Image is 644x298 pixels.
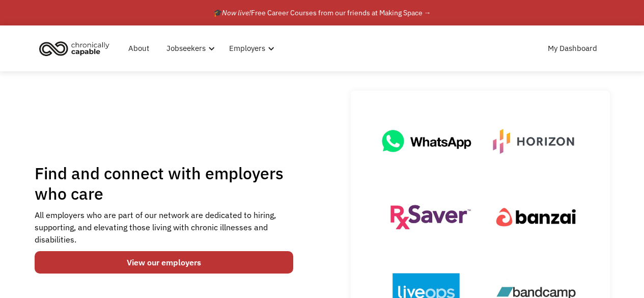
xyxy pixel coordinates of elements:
div: All employers who are part of our network are dedicated to hiring, supporting, and elevating thos... [35,209,294,246]
a: View our employers [35,251,294,274]
a: About [122,32,155,65]
h1: Find and connect with employers who care [35,163,294,204]
div: Jobseekers [166,42,206,55]
div: 🎓 Free Career Courses from our friends at Making Space → [213,7,431,19]
img: Chronically Capable logo [36,37,113,60]
div: Jobseekers [160,32,218,65]
em: Now live! [222,8,251,17]
a: home [36,37,117,60]
a: My Dashboard [542,32,603,65]
div: Employers [229,42,265,55]
div: Employers [223,32,277,65]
